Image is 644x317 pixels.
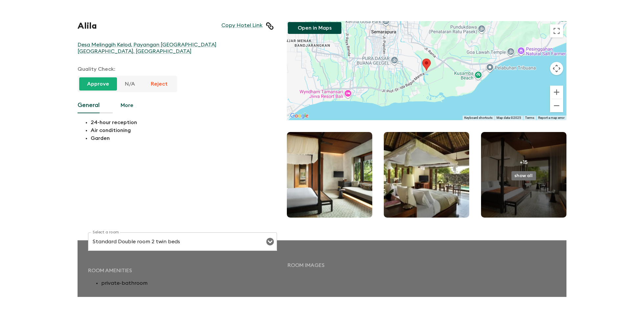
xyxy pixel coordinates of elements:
[88,267,277,275] p: Room amenities
[288,22,341,34] button: Open in Maps
[287,261,556,269] p: Room images
[496,116,521,119] span: Map data ©2025
[288,112,310,120] a: Open this area in Google Maps (opens a new window)
[93,229,119,235] label: Select a room
[91,119,274,126] p: 24-hour reception
[265,237,275,246] button: Open
[91,134,274,142] p: Garden
[79,77,117,91] button: Approve
[550,86,563,99] button: Zoom in
[511,171,536,180] button: show all
[550,62,563,75] button: Map camera controls
[520,158,528,166] p: +15
[550,24,563,38] button: Toggle fullscreen view
[550,99,563,112] button: Zoom out
[422,59,431,71] div: Alila
[78,41,274,55] a: Desa Melinggih Kelod, Payangan [GEOGRAPHIC_DATA] [GEOGRAPHIC_DATA], [GEOGRAPHIC_DATA]
[464,116,493,120] button: Keyboard shortcuts
[78,65,274,73] p: Quality Check:
[91,126,274,134] p: Air conditioning
[113,97,141,113] button: More
[78,21,97,31] h1: Alila
[525,116,534,119] a: Terms (opens in new tab)
[117,77,143,91] button: N/A
[288,112,310,120] img: Google
[101,280,277,286] li: private-bathroom
[221,22,263,30] a: Copy Hotel Link
[78,97,100,113] button: General
[143,77,175,91] button: Reject
[538,116,564,119] a: Report a map error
